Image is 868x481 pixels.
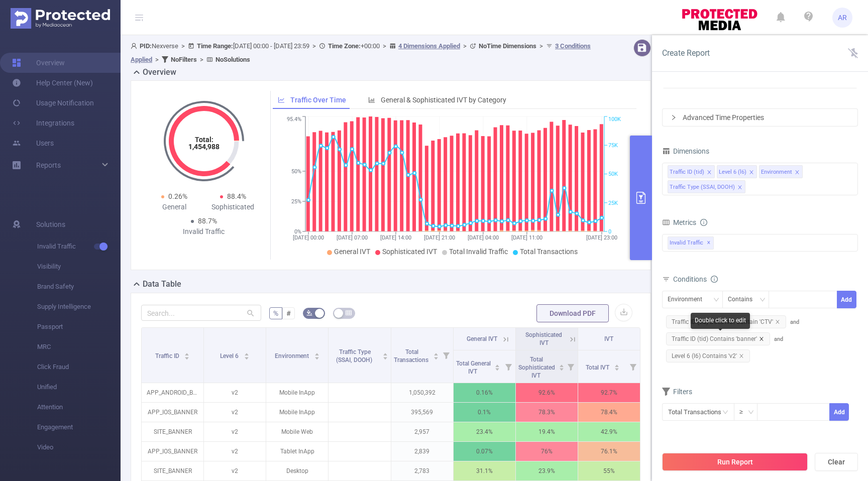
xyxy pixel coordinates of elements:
span: Reports [36,161,61,169]
tspan: [DATE] 00:00 [293,234,324,241]
u: 4 Dimensions Applied [398,42,460,50]
li: Traffic Type (SSAI, DOOH) [668,180,745,193]
p: 92.7% [578,383,640,402]
i: icon: down [759,297,766,304]
tspan: 50% [291,168,301,175]
p: SITE_BANNER [142,422,203,441]
span: AR [838,8,847,28]
span: Invalid Traffic [668,236,714,250]
i: Filter menu [501,350,515,383]
button: Download PDF [536,304,609,322]
span: Total Sophisticated IVT [518,356,555,379]
i: icon: down [748,409,754,416]
span: Engagement [37,417,121,437]
p: 92.6% [516,383,578,402]
i: icon: close [759,336,764,341]
i: icon: bar-chart [368,96,375,103]
span: > [152,56,162,63]
p: 31.1% [454,461,515,480]
div: General [145,202,204,212]
div: Sort [494,363,500,369]
div: ≥ [739,404,750,420]
span: Metrics [662,218,696,226]
span: Dimensions [662,147,709,155]
i: icon: info-circle [711,276,718,283]
button: Add [829,403,849,421]
i: icon: caret-down [559,367,564,370]
h2: Overview [143,66,176,78]
i: icon: caret-down [382,355,388,358]
tspan: 75K [608,142,618,149]
span: # [286,309,291,317]
p: 76.1% [578,442,640,461]
b: Time Range: [197,42,233,50]
tspan: [DATE] 14:00 [380,234,411,241]
tspan: [DATE] 11:00 [511,234,542,241]
div: icon: rightAdvanced Time Properties [663,109,857,126]
i: icon: close [775,319,780,324]
div: Traffic ID (tid) [670,166,704,179]
span: MRC [37,337,121,357]
span: Level 6 [220,352,240,359]
tspan: [DATE] 21:00 [423,234,455,241]
i: icon: caret-down [494,367,500,370]
span: Total Transactions [520,248,578,256]
i: icon: close [707,170,712,176]
span: % [273,309,278,317]
span: Traffic ID (tid) Contains 'banner' [666,332,770,345]
div: Level 6 (l6) [719,166,746,179]
tspan: 25% [291,198,301,205]
span: Visibility [37,257,121,277]
p: 23.4% [454,422,515,441]
div: Sort [614,363,620,369]
i: icon: table [346,310,352,316]
p: v2 [204,383,266,402]
tspan: 95.4% [287,116,301,123]
span: Invalid Traffic [37,236,121,257]
span: 0.26% [168,192,187,200]
span: Filters [662,388,692,396]
p: 0.07% [454,442,515,461]
span: Supply Intelligence [37,297,121,317]
p: 2,839 [391,442,453,461]
div: Sophisticated [204,202,263,212]
p: 78.4% [578,403,640,422]
span: Video [37,437,121,457]
div: Sort [382,351,388,357]
p: v2 [204,442,266,461]
i: icon: caret-down [244,355,250,358]
span: ✕ [707,237,711,249]
div: Sort [244,351,250,357]
b: Time Zone: [328,42,361,50]
p: Desktop [266,461,328,480]
a: Integrations [12,113,74,133]
span: Unified [37,377,121,397]
i: icon: bg-colors [306,310,312,316]
span: > [460,42,470,50]
span: and [662,336,783,359]
span: Level 6 (l6) Contains 'v2' [666,349,750,363]
li: Traffic ID (tid) [668,165,715,178]
a: Users [12,133,54,153]
span: Traffic ID [155,352,181,359]
p: Tablet InApp [266,442,328,461]
p: 0.1% [454,403,515,422]
tspan: 50K [608,171,618,178]
p: APP_IOS_BANNER [142,403,203,422]
tspan: 0% [294,228,301,235]
i: icon: caret-down [314,355,319,358]
span: and [662,319,799,342]
span: Total Transactions [394,348,430,364]
span: General & Sophisticated IVT by Category [381,96,506,104]
span: General IVT [467,335,497,342]
p: Mobile InApp [266,403,328,422]
i: icon: caret-down [184,355,190,358]
span: > [309,42,319,50]
tspan: 0 [608,228,611,235]
i: icon: user [131,43,140,49]
p: SITE_BANNER [142,461,203,480]
span: > [380,42,389,50]
p: v2 [204,461,266,480]
span: > [197,56,206,63]
span: 88.7% [198,217,217,225]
